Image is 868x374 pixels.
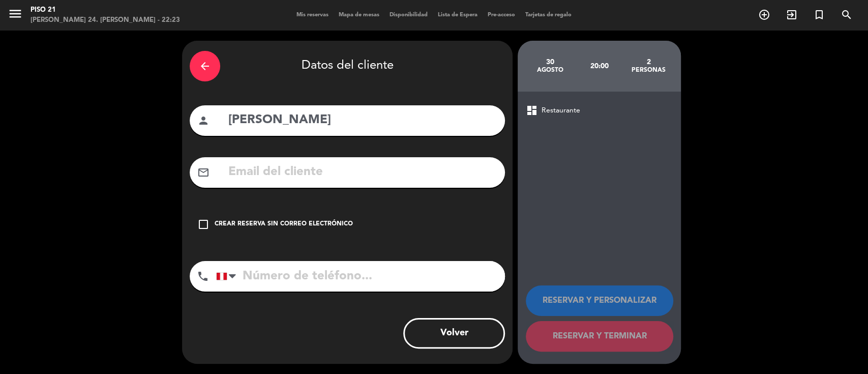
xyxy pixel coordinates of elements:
[526,285,673,316] button: RESERVAR Y PERSONALIZAR
[433,12,483,18] span: Lista de Espera
[197,270,209,282] i: phone
[215,219,353,229] div: Crear reserva sin correo electrónico
[31,5,180,15] div: Piso 21
[384,12,433,18] span: Disponibilidad
[525,66,575,74] div: agosto
[199,60,211,72] i: arrow_back
[542,105,580,117] span: Restaurante
[334,12,384,18] span: Mapa de mesas
[813,9,825,21] i: turned_in_not
[8,6,23,25] button: menu
[786,9,798,21] i: exit_to_app
[624,58,673,66] div: 2
[624,66,673,74] div: personas
[841,9,853,21] i: search
[403,318,505,349] button: Volver
[216,261,505,292] input: Número de teléfono...
[291,12,334,18] span: Mis reservas
[758,9,770,21] i: add_circle_outline
[197,166,209,179] i: mail_outline
[525,58,575,66] div: 30
[190,48,505,84] div: Datos del cliente
[520,12,577,18] span: Tarjetas de regalo
[227,162,497,183] input: Email del cliente
[526,321,673,352] button: RESERVAR Y TERMINAR
[217,262,240,291] div: Peru (Perú): +51
[526,104,538,117] span: dashboard
[8,6,23,21] i: menu
[227,110,497,131] input: Nombre del cliente
[197,114,209,127] i: person
[483,12,520,18] span: Pre-acceso
[575,48,624,84] div: 20:00
[197,218,209,231] i: check_box_outline_blank
[31,15,180,25] div: [PERSON_NAME] 24. [PERSON_NAME] - 22:23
